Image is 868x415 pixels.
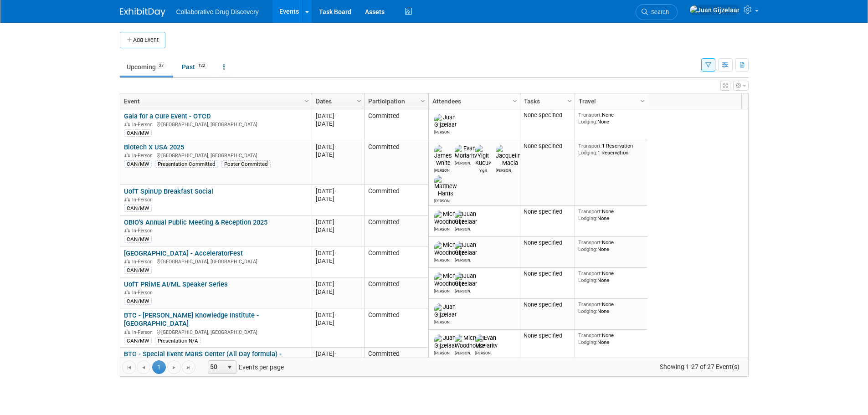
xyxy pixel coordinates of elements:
div: Jacqueline Macia [496,167,512,173]
a: Past122 [175,58,215,76]
div: Michael Woodhouse [434,225,450,231]
td: Committed [364,140,428,184]
div: Presentation Committed [155,160,218,168]
span: Go to the next page [170,364,178,371]
div: [DATE] [316,143,360,151]
div: Juan Gijzelaar [455,256,471,262]
img: Juan Gijzelaar [434,114,457,128]
img: Michael Woodhouse [434,210,465,225]
div: None specified [524,112,571,119]
img: Matthew Harris [434,175,457,197]
td: Committed [364,109,428,140]
img: Evan Moriarity [475,334,498,349]
a: UofT PRiME AI/ML Speaker Series [124,280,228,288]
td: Committed [364,348,428,387]
td: Committed [364,246,428,277]
span: - [334,188,336,195]
a: OBIO’s Annual Public Meeting & Reception 2025 [124,218,267,226]
span: Lodging: [578,277,597,283]
div: Evan Moriarity [455,159,471,165]
img: Juan Gijzelaar [434,303,457,318]
a: Column Settings [637,93,647,107]
span: Column Settings [355,97,363,105]
span: Go to the previous page [140,364,147,371]
div: None specified [524,208,571,215]
div: [DATE] [316,319,360,327]
span: Transport: [578,239,602,246]
img: In-Person Event [124,290,130,294]
a: Upcoming27 [120,58,173,76]
div: [DATE] [316,288,360,296]
div: None None [578,208,644,221]
a: Go to the next page [167,360,181,374]
span: Go to the last page [185,364,192,371]
img: Michael Woodhouse [434,272,465,287]
div: None specified [524,301,571,308]
div: Yigit Kucuk [475,167,491,173]
img: Juan Gijzelaar [689,5,740,15]
div: Juan Gijzelaar [434,318,450,324]
span: Transport: [578,112,602,118]
div: None None [578,301,644,314]
img: Juan Gijzelaar [455,210,477,225]
a: Column Settings [354,93,364,107]
button: Add Event [120,32,165,48]
div: [DATE] [316,218,360,226]
td: Committed [364,308,428,348]
div: None specified [524,143,571,150]
img: ExhibitDay [120,8,165,17]
div: [DATE] [316,311,360,319]
div: Poster Committed [221,160,271,168]
span: Transport: [578,270,602,277]
span: 27 [156,62,166,69]
a: BTC - [PERSON_NAME] Knowledge Institute - [GEOGRAPHIC_DATA] [124,311,259,328]
img: In-Person Event [124,228,130,232]
img: Michael Woodhouse [434,241,465,256]
a: Search [636,4,678,20]
span: In-Person [132,153,155,159]
div: [DATE] [316,195,360,203]
img: Jacqueline Macia [496,145,524,167]
a: Column Settings [418,93,428,107]
a: Go to the last page [182,360,195,374]
a: [GEOGRAPHIC_DATA] - AcceleratorFest [124,249,243,257]
div: James White [434,167,450,173]
a: BTC - Special Event MaRS Center (All Day formula) - [GEOGRAPHIC_DATA] [124,350,282,367]
img: In-Person Event [124,122,130,126]
div: [DATE] [316,350,360,358]
img: In-Person Event [124,153,130,157]
div: CAN/MW [124,160,152,168]
div: None specified [524,239,571,246]
div: CAN/MW [124,266,152,274]
a: Event [124,93,306,109]
div: [DATE] [316,112,360,120]
div: [GEOGRAPHIC_DATA], [GEOGRAPHIC_DATA] [124,257,308,265]
span: Column Settings [419,97,426,105]
span: Transport: [578,301,602,307]
div: Evan Moriarity [475,349,491,355]
div: None None [578,270,644,283]
span: Events per page [196,360,293,374]
img: In-Person Event [124,197,130,201]
div: None specified [524,332,571,339]
span: Column Settings [511,97,519,105]
div: CAN/MW [124,337,152,344]
a: Tasks [524,93,569,109]
span: Showing 1-27 of 27 Event(s) [651,360,748,373]
span: Go to the first page [125,364,133,371]
span: Transport: [578,332,602,338]
div: Matthew Harris [434,197,450,203]
td: Committed [364,215,428,246]
a: Participation [368,93,422,109]
span: 50 [208,361,224,374]
div: [DATE] [316,280,360,288]
img: Michael Woodhouse [455,334,485,349]
span: In-Person [132,122,155,128]
div: None specified [524,270,571,277]
div: CAN/MW [124,205,152,212]
div: None None [578,239,644,252]
div: [DATE] [316,249,360,257]
img: In-Person Event [124,259,130,263]
div: 1 Reservation 1 Reservation [578,143,644,156]
span: Lodging: [578,118,597,125]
